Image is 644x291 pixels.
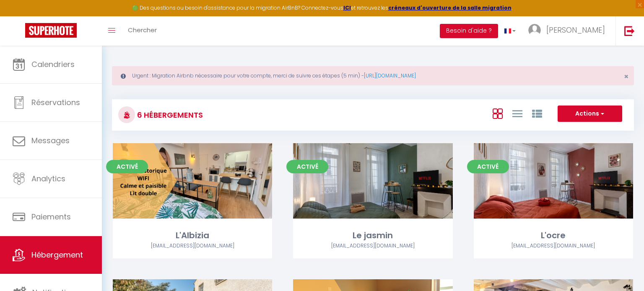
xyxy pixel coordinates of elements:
span: Analytics [31,173,65,184]
div: Urgent : Migration Airbnb nécessaire pour votre compte, merci de suivre ces étapes (5 min) - [112,66,634,85]
span: Calendriers [31,59,75,70]
div: L'Albizia [113,229,272,242]
a: Chercher [122,16,163,46]
a: Vue par Groupe [532,106,542,120]
div: Le jasmin [293,229,452,242]
button: Close [624,73,628,80]
div: L'ocre [474,229,633,242]
img: ... [528,24,541,36]
a: [URL][DOMAIN_NAME] [364,72,416,79]
span: Paiements [31,211,71,222]
div: Airbnb [113,242,272,250]
span: × [624,71,628,82]
div: Airbnb [293,242,452,250]
span: Activé [467,160,509,173]
span: Activé [106,160,148,173]
button: Besoin d'aide ? [440,24,498,38]
span: Réservations [31,97,80,108]
span: Hébergement [31,250,83,260]
span: Chercher [128,26,157,34]
h3: 6 Hébergements [135,106,203,124]
div: Airbnb [474,242,633,250]
a: ... [PERSON_NAME] [522,16,615,46]
span: [PERSON_NAME] [546,25,605,35]
img: Super Booking [25,23,77,38]
button: Actions [558,106,622,122]
a: créneaux d'ouverture de la salle migration [388,4,512,11]
a: Vue en Liste [512,106,522,120]
a: ICI [343,4,351,11]
span: Messages [31,135,70,146]
img: logout [624,26,635,36]
a: Vue en Box [493,106,503,120]
span: Activé [286,160,328,173]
